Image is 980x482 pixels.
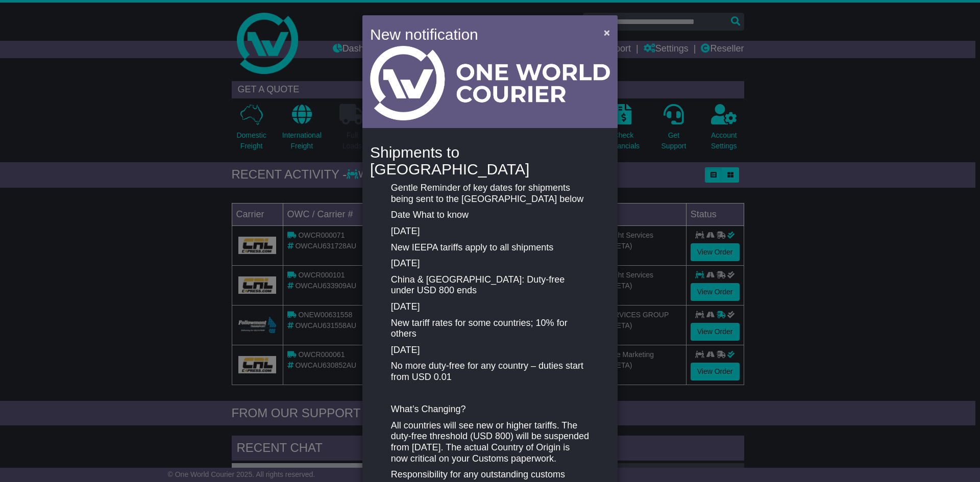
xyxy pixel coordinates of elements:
[370,46,610,120] img: Light
[599,22,615,43] button: Close
[391,226,589,237] p: [DATE]
[391,258,589,269] p: [DATE]
[391,420,589,464] p: All countries will see new or higher tariffs. The duty-free threshold (USD 800) will be suspended...
[391,242,589,253] p: New IEEPA tariffs apply to all shipments
[391,183,589,205] p: Gentle Reminder of key dates for shipments being sent to the [GEOGRAPHIC_DATA] below
[370,23,589,46] h4: New notification
[391,210,589,221] p: Date What to know
[370,144,610,177] h4: Shipments to [GEOGRAPHIC_DATA]
[391,301,589,313] p: [DATE]
[391,345,589,356] p: [DATE]
[604,27,610,38] span: ×
[391,274,589,296] p: China & [GEOGRAPHIC_DATA]: Duty-free under USD 800 ends
[391,361,589,383] p: No more duty-free for any country – duties start from USD 0.01
[391,318,589,340] p: New tariff rates for some countries; 10% for others
[391,404,589,415] p: What’s Changing?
